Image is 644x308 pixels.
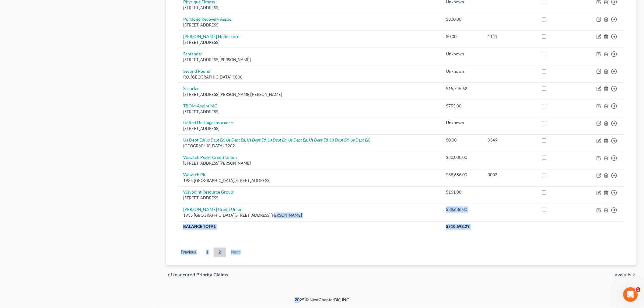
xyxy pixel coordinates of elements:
[183,138,370,143] a: Us Dept Ed(Us Dept Ed, Us Dept Ed, Us Dept Ed, Us Dept Ed, Us Dept Ed, Us Dept Ed, Us Dept Ed, Us...
[488,137,531,143] div: 0349
[446,137,478,143] div: $0.00
[446,120,478,126] div: Unknown
[178,221,441,232] th: Balance Total
[183,207,243,212] a: [PERSON_NAME] Credit Union
[446,16,478,22] div: $800.00
[183,190,233,195] a: Waypoint Resource Group
[632,273,637,278] i: chevron_right
[488,172,531,178] div: 0002
[446,68,478,74] div: Unknown
[446,103,478,109] div: $755.00
[183,155,237,160] a: Wasatch Peaks Credit Union
[183,57,436,63] div: [STREET_ADDRESS][PERSON_NAME]
[183,195,436,201] div: [STREET_ADDRESS]
[171,273,228,278] span: Unsecured Priority Claims
[183,109,436,115] div: [STREET_ADDRESS]
[214,248,226,257] a: 2
[636,287,641,292] span: 1
[183,178,436,184] div: 1935 [GEOGRAPHIC_DATA][STREET_ADDRESS]
[183,126,436,132] div: [STREET_ADDRESS]
[488,33,531,40] div: 1141
[183,161,436,166] div: [STREET_ADDRESS][PERSON_NAME]
[183,120,233,125] a: United Heritage Insurance
[183,213,436,219] div: 1935 [GEOGRAPHIC_DATA][STREET_ADDRESS][PERSON_NAME]
[183,74,436,80] div: P.O. [GEOGRAPHIC_DATA]-0000
[613,273,637,278] button: Lawsuits chevron_right
[166,273,171,278] i: chevron_left
[183,103,217,108] a: TBOM/Aspire MC
[183,5,436,11] div: [STREET_ADDRESS]
[166,273,228,278] button: chevron_left Unsecured Priority Claims
[176,248,201,257] a: Previous
[446,207,478,213] div: $38,686.00
[201,248,213,257] a: 1
[183,40,436,45] div: [STREET_ADDRESS]
[183,92,436,97] div: [STREET_ADDRESS][PERSON_NAME][PERSON_NAME]
[446,155,478,161] div: $30,000.00
[149,297,495,308] div: 2025 © NextChapterBK, INC
[183,34,240,39] a: [PERSON_NAME] Home Furn
[446,224,470,229] span: $310,698.29
[183,51,202,56] a: Santander
[183,16,232,22] a: Portfolio Recovery Assoc.
[183,22,436,28] div: [STREET_ADDRESS]
[183,86,200,91] a: Securian
[446,172,478,178] div: $38,686.00
[446,51,478,57] div: Unknown
[204,138,370,143] i: (Us Dept Ed, Us Dept Ed, Us Dept Ed, Us Dept Ed, Us Dept Ed, Us Dept Ed, Us Dept Ed, Us Dept Ed)
[613,273,632,278] span: Lawsuits
[183,68,210,74] a: Second Round
[446,86,478,92] div: $15,745.62
[446,189,478,195] div: $161.00
[183,143,436,149] div: [GEOGRAPHIC_DATA]-7202
[446,33,478,40] div: $0.00
[623,287,638,302] iframe: Intercom live chat
[183,172,205,177] a: Wasatch Pk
